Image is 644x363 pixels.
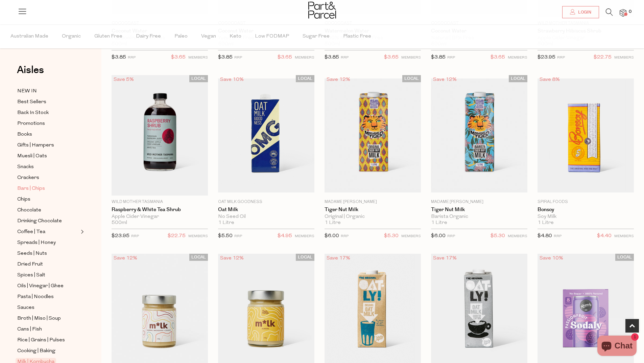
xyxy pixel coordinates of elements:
img: Part&Parcel [308,2,336,19]
a: NEW IN [17,87,79,95]
span: 0 [627,9,633,15]
span: Seeds | Nuts [17,250,47,258]
small: MEMBERS [188,56,208,60]
a: Chocolate [17,206,79,214]
div: Save 8% [538,75,562,84]
span: Broth | Miso | Soup [17,315,61,323]
a: Bars | Chips [17,184,79,193]
a: Aisles [17,65,44,82]
span: $5.30 [384,232,399,241]
img: Oat Milk [218,78,314,192]
span: Low FODMAP [255,25,289,48]
span: $4.40 [597,232,612,241]
span: $6.00 [325,233,339,239]
p: Oat Milk Goodness [218,199,314,205]
span: NEW IN [17,87,37,95]
img: Raspberry & White Tea Shrub [112,75,208,196]
small: MEMBERS [614,56,634,60]
div: Save 10% [538,254,565,263]
div: Original | Organic [325,214,421,220]
div: Save 17% [325,254,352,263]
span: 1 Litre [431,220,447,226]
span: $3.65 [278,53,292,62]
span: $4.80 [538,233,552,239]
a: Raspberry & White Tea Shrub [112,207,208,213]
span: Books [17,131,32,139]
small: RRP [554,234,562,238]
span: $5.50 [218,233,233,239]
a: Snacks [17,163,79,171]
div: Barista Organic [431,214,527,220]
span: Gifts | Hampers [17,141,54,150]
span: $23.95 [112,233,129,239]
small: RRP [234,234,242,238]
span: Gluten Free [94,25,122,48]
span: Cooking | Baking [17,347,55,355]
small: MEMBERS [401,234,421,238]
small: MEMBERS [508,234,527,238]
a: Seeds | Nuts [17,249,79,258]
div: No Seed Oil [218,214,314,220]
a: Promotions [17,119,79,128]
span: Crackers [17,174,39,182]
span: Pasta | Noodles [17,293,54,301]
a: Bonsoy [538,207,634,213]
small: MEMBERS [295,234,314,238]
span: Sauces [17,304,34,312]
a: Spreads | Honey [17,239,79,247]
a: Crackers [17,174,79,182]
p: Madame [PERSON_NAME] [431,199,527,205]
span: Rice | Grains | Pulses [17,336,65,344]
a: Muesli | Oats [17,152,79,160]
span: LOCAL [189,254,208,261]
span: Bars | Chips [17,185,45,193]
div: Save 12% [218,254,246,263]
span: $3.85 [431,55,446,60]
span: Aisles [17,63,44,77]
span: 500ml [112,220,127,226]
span: LOCAL [296,254,314,261]
small: MEMBERS [508,56,527,60]
span: Muesli | Oats [17,152,47,160]
span: Drinking Chocolate [17,217,62,225]
a: Books [17,130,79,139]
span: Plastic Free [343,25,371,48]
span: Australian Made [10,25,48,48]
span: Paleo [174,25,188,48]
span: Dried Fruit [17,260,43,269]
span: Back In Stock [17,109,49,117]
span: Coffee | Tea [17,228,45,236]
span: LOCAL [296,75,314,82]
span: Organic [62,25,81,48]
small: RRP [128,56,136,60]
a: 0 [620,9,626,16]
div: Save 10% [218,75,246,84]
span: Spices | Salt [17,271,45,279]
span: 1 Litre [325,220,341,226]
button: Expand/Collapse Coffee | Tea [79,228,84,236]
small: RRP [131,234,139,238]
span: LOCAL [509,75,527,82]
a: Dried Fruit [17,260,79,269]
div: Save 12% [325,75,352,84]
a: Cooking | Baking [17,347,79,355]
p: Madame [PERSON_NAME] [325,199,421,205]
div: Save 12% [431,75,459,84]
small: MEMBERS [295,56,314,60]
p: Wild Mother Tasmania [112,199,208,205]
a: Oat Milk [218,207,314,213]
span: $3.65 [491,53,505,62]
small: RRP [447,56,455,60]
small: RRP [234,56,242,60]
a: Oils | Vinegar | Ghee [17,282,79,290]
a: Rice | Grains | Pulses [17,336,79,344]
span: Vegan [201,25,216,48]
span: $3.85 [325,55,339,60]
img: Tiger Nut Milk [325,78,421,192]
inbox-online-store-chat: Shopify online store chat [595,336,639,358]
small: RRP [341,56,349,60]
div: Save 12% [112,254,139,263]
span: Dairy Free [136,25,161,48]
span: $22.75 [168,232,186,241]
small: RRP [341,234,349,238]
